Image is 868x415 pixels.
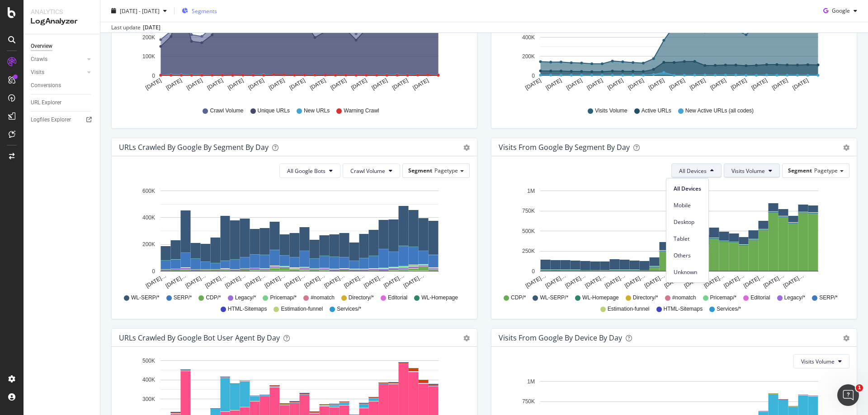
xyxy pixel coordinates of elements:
[31,16,93,27] div: LogAnalyzer
[350,167,385,175] span: Crawl Volume
[337,305,361,313] span: Services/*
[31,55,85,64] a: Crawls
[142,188,155,194] text: 600K
[31,7,93,16] div: Analytics
[674,185,701,193] span: All Devices
[119,333,280,342] div: URLs Crawled by Google bot User Agent By Day
[143,23,160,32] div: [DATE]
[606,77,624,91] text: [DATE]
[120,7,160,14] span: [DATE] - [DATE]
[31,42,52,51] div: Overview
[434,167,458,174] span: Pagetype
[633,294,658,302] span: Directory/*
[142,53,155,60] text: 100K
[144,77,162,91] text: [DATE]
[206,294,221,302] span: CDP/*
[119,185,467,290] svg: A chart.
[674,218,701,226] span: Desktop
[142,358,155,364] text: 500K
[174,294,192,302] span: SERP/*
[463,145,470,151] div: gear
[344,107,379,115] span: Warning Crawl
[856,384,863,392] span: 1
[709,77,727,91] text: [DATE]
[832,7,850,14] span: Google
[671,163,722,178] button: All Devices
[371,77,389,91] text: [DATE]
[288,77,307,91] text: [DATE]
[111,23,160,32] div: Last update
[152,268,155,275] text: 0
[408,167,432,174] span: Segment
[731,167,765,175] span: Visits Volume
[647,77,665,91] text: [DATE]
[689,77,707,91] text: [DATE]
[674,235,701,243] span: Tablet
[178,4,221,18] button: Segments
[664,305,703,313] span: HTML-Sitemaps
[192,7,217,14] span: Segments
[511,294,526,302] span: CDP/*
[586,77,604,91] text: [DATE]
[750,294,770,302] span: Editorial
[674,252,701,260] span: Others
[31,81,61,90] div: Conversions
[142,242,155,248] text: 200K
[582,294,619,302] span: WL-Homepage
[522,53,535,60] text: 200K
[710,294,737,302] span: Pricemap/*
[226,77,245,91] text: [DATE]
[142,214,155,221] text: 400K
[247,77,265,91] text: [DATE]
[31,115,94,125] a: Logfiles Explorer
[532,268,535,275] text: 0
[814,167,838,174] span: Pagetype
[235,294,256,302] span: Legacy/*
[268,77,286,91] text: [DATE]
[522,34,535,41] text: 400K
[820,4,861,18] button: Google
[837,384,859,406] iframe: Intercom live chat
[627,77,645,91] text: [DATE]
[499,185,846,290] svg: A chart.
[771,77,789,91] text: [DATE]
[206,77,224,91] text: [DATE]
[142,377,155,383] text: 400K
[717,305,741,313] span: Services/*
[31,42,94,51] a: Overview
[31,68,44,77] div: Visits
[674,201,701,210] span: Mobile
[788,167,812,174] span: Segment
[793,354,849,368] button: Visits Volume
[642,107,671,115] span: Active URLs
[730,77,748,91] text: [DATE]
[287,167,325,175] span: All Google Bots
[142,34,155,41] text: 200K
[31,115,71,125] div: Logfiles Explorer
[674,268,701,276] span: Unknown
[258,107,290,115] span: Unique URLs
[152,73,155,79] text: 0
[819,294,838,302] span: SERP/*
[792,77,810,91] text: [DATE]
[801,358,835,365] span: Visits Volume
[679,167,707,175] span: All Devices
[463,335,470,341] div: gear
[527,378,535,385] text: 1M
[843,145,849,151] div: gear
[565,77,583,91] text: [DATE]
[108,4,170,18] button: [DATE] - [DATE]
[343,163,400,178] button: Crawl Volume
[388,294,407,302] span: Editorial
[540,294,568,302] span: WL-SERP/*
[31,98,61,107] div: URL Explorer
[31,81,94,90] a: Conversions
[608,305,650,313] span: Estimation-funnel
[685,107,754,115] span: New Active URLs (all codes)
[350,77,368,91] text: [DATE]
[843,335,849,341] div: gear
[131,294,160,302] span: WL-SERP/*
[522,248,535,254] text: 250K
[750,77,769,91] text: [DATE]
